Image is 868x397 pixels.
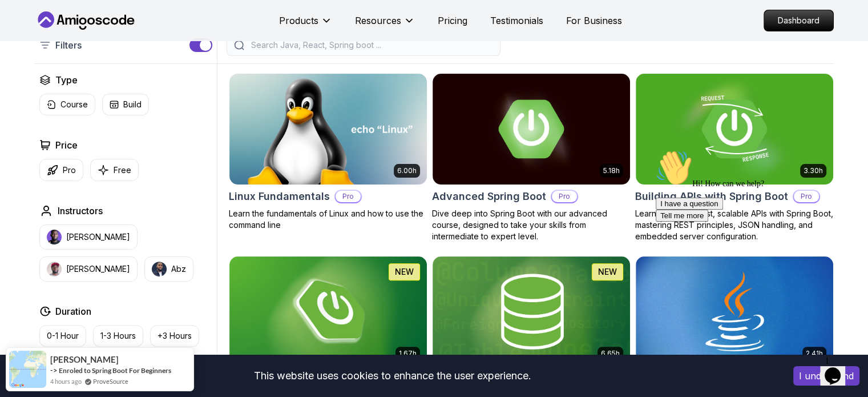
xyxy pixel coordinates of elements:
[39,224,138,250] button: instructor img[PERSON_NAME]
[5,5,210,77] div: 👋Hi! How can we help?I have a questionTell me more
[598,266,617,278] p: NEW
[144,256,193,282] button: instructor imgAbz
[55,38,82,52] p: Filters
[636,256,833,367] img: Java for Beginners card
[39,256,138,282] button: instructor img[PERSON_NAME]
[158,330,192,342] p: +3 Hours
[5,65,57,77] button: Tell me more
[50,355,119,364] span: [PERSON_NAME]
[93,325,143,347] button: 1-3 Hours
[93,376,128,386] a: ProveSource
[566,14,622,27] a: For Business
[59,366,171,375] a: Enroled to Spring Boot For Beginners
[55,138,78,152] h2: Price
[50,376,82,386] span: 4 hours ago
[55,304,91,318] h2: Duration
[9,363,776,388] div: This website uses cookies to enhance the user experience.
[635,208,834,242] p: Learn to build robust, scalable APIs with Spring Boot, mastering REST principles, JSON handling, ...
[279,14,318,27] p: Products
[47,330,79,342] p: 0-1 Hour
[102,94,149,115] button: Build
[100,330,136,342] p: 1-3 Hours
[279,14,332,37] button: Products
[150,325,199,347] button: +3 Hours
[806,349,823,358] p: 2.41h
[58,204,103,218] h2: Instructors
[229,256,427,367] img: Spring Boot for Beginners card
[433,74,630,185] img: Advanced Spring Boot card
[249,39,493,51] input: Search Java, React, Spring boot ...
[490,14,543,27] a: Testimonials
[636,74,833,185] img: Building APIs with Spring Boot card
[395,266,414,278] p: NEW
[47,262,62,276] img: instructor img
[635,73,834,242] a: Building APIs with Spring Boot card3.30hBuilding APIs with Spring BootProLearn to build robust, s...
[635,189,788,204] h2: Building APIs with Spring Boot
[229,208,427,231] p: Learn the fundamentals of Linux and how to use the command line
[171,263,186,275] p: Abz
[60,99,88,110] p: Course
[433,256,630,367] img: Spring Data JPA card
[764,10,833,31] p: Dashboard
[355,14,401,27] p: Resources
[399,349,417,358] p: 1.67h
[793,366,859,386] button: Accept cookies
[651,145,857,346] iframe: chat widget
[336,191,361,202] p: Pro
[438,14,467,27] a: Pricing
[66,231,130,243] p: [PERSON_NAME]
[5,53,72,65] button: I have a question
[764,10,834,31] a: Dashboard
[820,351,857,386] iframe: chat widget
[63,165,76,176] p: Pro
[397,166,417,175] p: 6.00h
[39,159,83,181] button: Pro
[9,351,46,388] img: provesource social proof notification image
[432,189,546,204] h2: Advanced Spring Boot
[123,99,142,110] p: Build
[50,366,58,375] span: ->
[39,325,86,347] button: 0-1 Hour
[229,73,427,231] a: Linux Fundamentals card6.00hLinux FundamentalsProLearn the fundamentals of Linux and how to use t...
[90,159,139,181] button: Free
[55,73,78,87] h2: Type
[355,14,415,37] button: Resources
[229,189,330,204] h2: Linux Fundamentals
[5,34,113,43] span: Hi! How can we help?
[229,74,427,185] img: Linux Fundamentals card
[66,263,130,275] p: [PERSON_NAME]
[152,262,167,276] img: instructor img
[601,349,620,358] p: 6.65h
[47,230,62,244] img: instructor img
[603,166,620,175] p: 5.18h
[552,191,577,202] p: Pro
[114,165,131,176] p: Free
[39,94,95,115] button: Course
[432,73,631,242] a: Advanced Spring Boot card5.18hAdvanced Spring BootProDive deep into Spring Boot with our advanced...
[432,208,631,242] p: Dive deep into Spring Boot with our advanced course, designed to take your skills from intermedia...
[5,5,41,41] img: :wave:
